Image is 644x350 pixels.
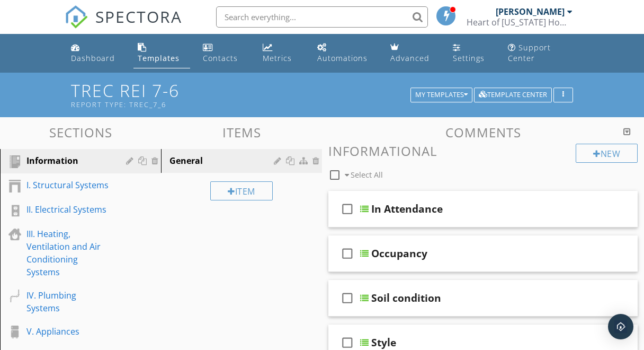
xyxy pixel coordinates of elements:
[371,203,443,215] div: In Attendance
[449,38,495,68] a: Settings
[138,53,180,63] div: Templates
[263,53,292,63] div: Metrics
[328,144,638,158] h3: Informational
[371,247,427,260] div: Occupancy
[371,292,441,304] div: Soil condition
[371,336,396,349] div: Style
[71,53,115,63] div: Dashboard
[608,314,633,339] div: Open Intercom Messenger
[161,125,322,139] h3: Items
[386,38,440,68] a: Advanced
[133,38,190,68] a: Templates
[504,38,578,68] a: Support Center
[26,289,111,314] div: IV. Plumbing Systems
[71,81,573,108] h1: TREC REI 7-6
[313,38,378,68] a: Automations (Basic)
[453,53,485,63] div: Settings
[199,38,250,68] a: Contacts
[474,87,552,102] button: Template Center
[169,154,277,167] div: General
[415,91,468,99] div: My Templates
[26,203,111,216] div: II. Electrical Systems
[65,14,182,37] a: SPECTORA
[410,87,472,102] button: My Templates
[210,181,273,200] div: Item
[508,42,551,63] div: Support Center
[474,89,552,99] a: Template Center
[65,5,88,29] img: The Best Home Inspection Software - Spectora
[467,17,573,28] div: Heart of Texas Home inspections, PLLC
[576,144,638,163] div: New
[95,5,182,28] span: SPECTORA
[317,53,368,63] div: Automations
[479,91,547,99] div: Template Center
[26,227,111,278] div: III. Heating, Ventilation and Air Conditioning Systems
[339,196,356,222] i: check_box_outline_blank
[203,53,238,63] div: Contacts
[496,6,565,17] div: [PERSON_NAME]
[258,38,305,68] a: Metrics
[71,100,414,109] div: Report Type: TREC_7_6
[328,125,638,139] h3: Comments
[339,241,356,266] i: check_box_outline_blank
[390,53,430,63] div: Advanced
[26,179,111,191] div: I. Structural Systems
[26,154,111,167] div: Information
[339,285,356,311] i: check_box_outline_blank
[216,6,428,28] input: Search everything...
[26,325,111,338] div: V. Appliances
[351,170,383,180] span: Select All
[67,38,126,68] a: Dashboard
